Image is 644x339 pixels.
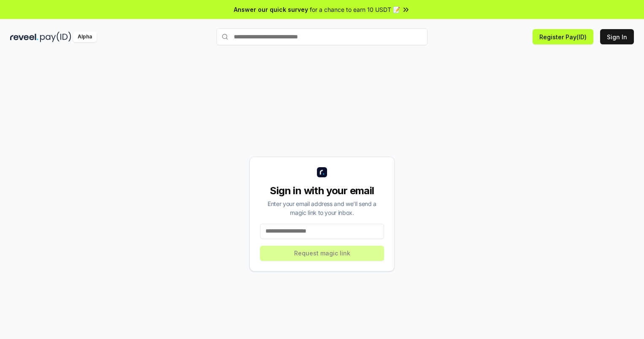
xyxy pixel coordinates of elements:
button: Sign In [600,29,634,44]
div: Sign in with your email [260,184,384,198]
img: reveel_dark [10,32,38,42]
button: Register Pay(ID) [533,29,593,44]
span: for a chance to earn 10 USDT 📝 [310,5,400,14]
div: Enter your email address and we’ll send a magic link to your inbox. [260,199,384,217]
div: Alpha [73,32,97,42]
img: pay_id [40,32,71,42]
span: Answer our quick survey [234,5,308,14]
img: logo_small [317,167,327,177]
